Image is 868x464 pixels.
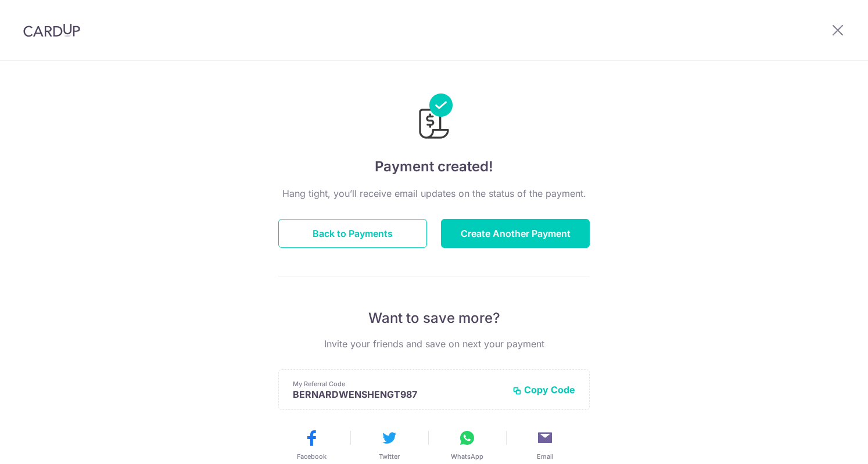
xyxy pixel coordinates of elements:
[278,219,427,248] button: Back to Payments
[278,337,590,351] p: Invite your friends and save on next your payment
[451,452,483,461] span: WhatsApp
[278,156,590,177] h4: Payment created!
[441,219,590,248] button: Create Another Payment
[297,452,327,461] span: Facebook
[293,379,503,389] p: My Referral Code
[293,389,503,400] p: BERNARDWENSHENGT987
[433,429,501,461] button: WhatsApp
[794,429,856,458] iframe: Opens a widget where you can find more information
[277,429,346,461] button: Facebook
[278,186,590,200] p: Hang tight, you’ll receive email updates on the status of the payment.
[511,429,579,461] button: Email
[415,93,453,142] img: Payments
[23,23,80,37] img: CardUp
[379,452,400,461] span: Twitter
[512,384,575,395] button: Copy Code
[537,452,554,461] span: Email
[355,429,424,461] button: Twitter
[278,309,590,328] p: Want to save more?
